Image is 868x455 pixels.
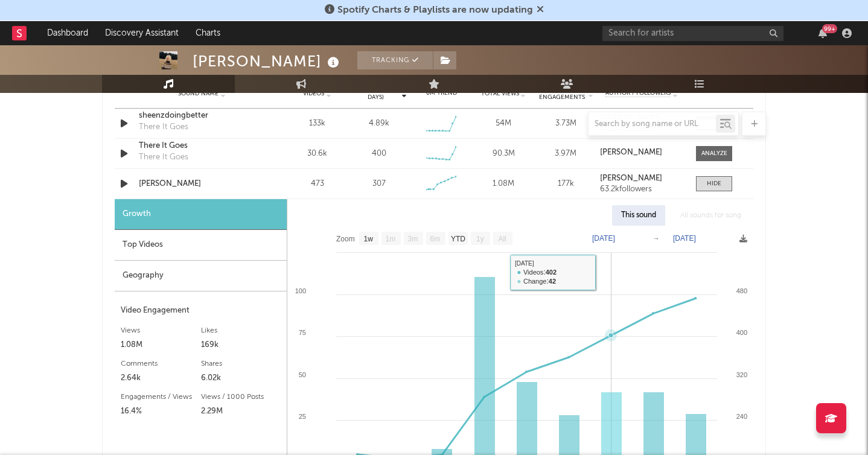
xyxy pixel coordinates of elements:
span: Videos (last 7 days) [351,86,400,101]
div: 2.64k [121,371,201,386]
div: Top Videos [115,230,287,261]
div: 90.3M [476,148,532,160]
text: 6m [430,235,441,243]
div: 2.29M [201,404,281,419]
strong: [PERSON_NAME] [600,148,662,156]
button: 99+ [819,28,827,38]
span: Dismiss [537,5,544,15]
text: 400 [736,329,747,336]
span: Total Engagements [538,86,587,101]
text: Zoom [336,235,355,243]
text: 320 [736,371,747,378]
div: 6.02k [201,371,281,386]
a: Discovery Assistant [97,21,187,45]
div: 177k [538,178,594,190]
a: [PERSON_NAME] [139,178,265,190]
text: [DATE] [673,234,696,243]
div: Geography [115,261,287,291]
text: 3m [408,235,418,243]
div: 99 + [822,24,837,33]
a: sheenzdoingbetter [139,110,265,122]
text: → [653,234,660,243]
div: All sounds for song [671,205,750,226]
text: 100 [295,287,306,294]
div: Likes [201,323,281,338]
div: Views / 1000 Posts [201,390,281,404]
span: Spotify Charts & Playlists are now updating [337,5,533,15]
div: Shares [201,357,281,371]
div: 169k [201,338,281,352]
text: 50 [299,371,306,378]
text: YTD [451,235,465,243]
text: 75 [299,329,306,336]
div: Comments [121,357,201,371]
text: 1y [476,235,484,243]
input: Search by song name or URL [589,119,716,129]
a: [PERSON_NAME] [600,174,684,183]
div: 63.2k followers [600,185,684,194]
div: 6M Trend [413,89,470,98]
a: Dashboard [39,21,97,45]
div: There It Goes [139,151,188,164]
text: 1m [386,235,396,243]
span: Videos [303,90,324,97]
div: [PERSON_NAME] [193,51,342,71]
text: 25 [299,413,306,420]
div: Video Engagement [121,304,281,318]
span: Author / Followers [605,89,671,97]
span: Sound Name [178,90,219,97]
div: 307 [372,178,386,190]
text: [DATE] [592,234,615,243]
div: 30.6k [289,148,345,160]
input: Search for artists [602,26,783,41]
a: Charts [187,21,229,45]
text: 240 [736,413,747,420]
button: Tracking [357,51,433,69]
div: 16.4% [121,404,201,419]
strong: [PERSON_NAME] [600,174,662,182]
div: 3.97M [538,148,594,160]
text: 480 [736,287,747,294]
div: 400 [372,148,386,160]
span: Total Views [481,90,519,97]
div: 473 [289,178,345,190]
a: [PERSON_NAME] [600,148,684,157]
text: 1w [364,235,374,243]
div: Engagements / Views [121,390,201,404]
div: Views [121,323,201,338]
div: Growth [115,199,287,230]
a: There It Goes [139,140,265,152]
text: All [498,235,506,243]
div: This sound [612,205,665,226]
div: 1.08M [121,338,201,352]
div: 1.08M [476,178,532,190]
